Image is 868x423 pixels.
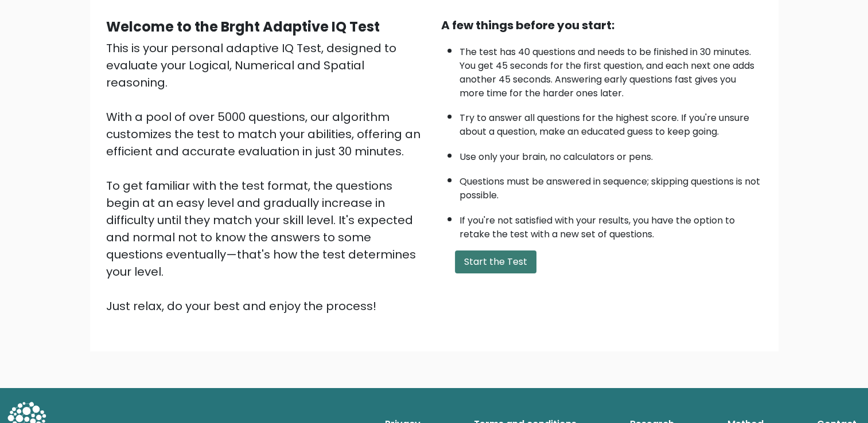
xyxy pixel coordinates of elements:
[460,144,762,164] li: Use only your brain, no calculators or pens.
[455,250,536,273] button: Start the Test
[460,105,762,139] li: Try to answer all questions for the highest score. If you're unsure about a question, make an edu...
[441,17,762,34] div: A few things before you start:
[106,40,427,315] div: This is your personal adaptive IQ Test, designed to evaluate your Logical, Numerical and Spatial ...
[460,169,762,202] li: Questions must be answered in sequence; skipping questions is not possible.
[106,17,380,36] b: Welcome to the Brght Adaptive IQ Test
[460,208,762,241] li: If you're not satisfied with your results, you have the option to retake the test with a new set ...
[460,40,762,100] li: The test has 40 questions and needs to be finished in 30 minutes. You get 45 seconds for the firs...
